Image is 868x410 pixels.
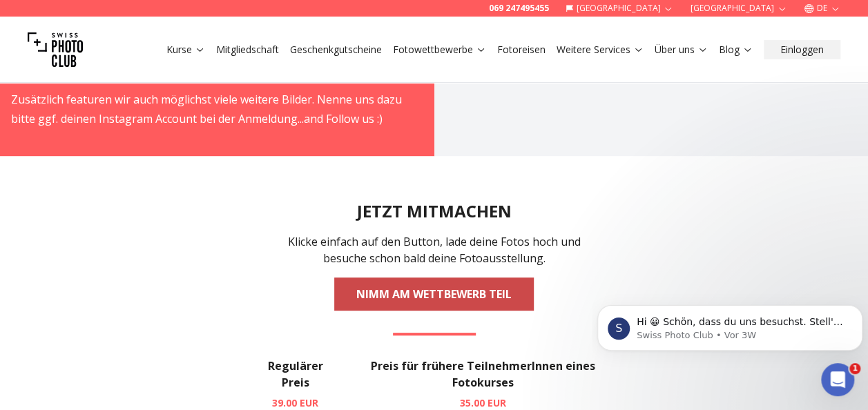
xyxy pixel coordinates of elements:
button: Weitere Services [551,40,649,59]
button: Über uns [649,40,713,59]
button: Blog [713,40,758,59]
span: EUR [300,396,318,409]
h3: Preis für frühere TeilnehmerInnen eines Fotokurses [355,358,610,391]
span: 1 [849,363,860,374]
button: Fotowettbewerbe [387,40,492,59]
iframe: Intercom live chat [821,363,854,396]
button: Fotoreisen [492,40,551,59]
h2: JETZT MITMACHEN [357,200,512,222]
span: Zusätzlich featuren wir auch möglichst viele weitere Bilder. Nenne uns dazu bitte ggf. deinen Ins... [11,92,402,126]
button: Mitgliedschaft [211,40,284,59]
img: Swiss photo club [28,22,83,77]
button: Einloggen [764,40,840,59]
a: Weitere Services [557,43,644,57]
span: 39.00 [272,396,297,409]
a: Fotowettbewerbe [393,43,486,57]
a: Fotoreisen [497,43,546,57]
a: Blog [719,43,753,57]
h3: Regulärer Preis [258,358,334,391]
a: Geschenkgutscheine [290,43,382,57]
a: Über uns [655,43,708,57]
b: 35.00 EUR [460,396,506,409]
a: Mitgliedschaft [216,43,279,57]
button: Kurse [161,40,211,59]
button: Geschenkgutscheine [284,40,387,59]
a: Kurse [166,43,205,57]
p: Klicke einfach auf den Button, lade deine Fotos hoch und besuche schon bald deine Fotoausstellung. [280,233,589,266]
a: NIMM AM WETTBEWERB TEIL [334,277,534,311]
a: 069 247495455 [489,3,549,14]
iframe: Intercom notifications Nachricht [592,276,868,373]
